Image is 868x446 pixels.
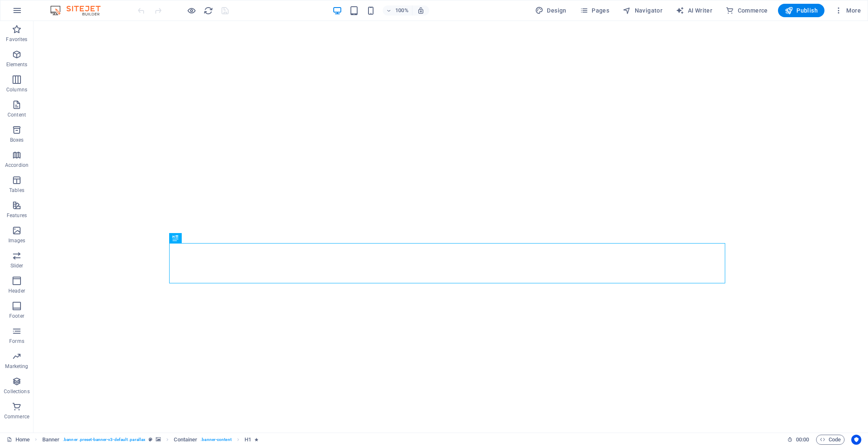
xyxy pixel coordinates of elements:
button: 100% [383,5,412,16]
i: Element contains an animation [255,437,258,442]
p: Slider [10,262,23,269]
button: Commerce [722,4,771,17]
p: Accordion [5,162,28,169]
span: Design [535,6,567,15]
p: Commerce [4,413,29,420]
i: On resize automatically adjust zoom level to fit chosen device. [417,7,425,14]
span: : [802,436,803,443]
button: Pages [577,4,613,17]
button: Design [532,4,570,17]
p: Content [8,111,26,118]
button: AI Writer [672,4,716,17]
span: Pages [580,6,609,15]
p: Forms [9,338,24,345]
p: Collections [4,388,29,395]
span: AI Writer [676,6,712,15]
span: . banner-content [201,435,231,445]
button: Click here to leave preview mode and continue editing [186,5,196,16]
img: Editor Logo [48,5,111,16]
p: Tables [9,187,24,194]
h6: Session time [787,435,809,445]
span: Code [820,435,841,445]
button: reload [203,5,213,16]
span: More [835,6,861,15]
p: Footer [9,313,24,319]
span: 00 00 [796,435,809,445]
p: Features [7,212,27,219]
button: Usercentrics [851,435,861,445]
i: Reload page [203,6,213,16]
p: Columns [6,86,27,93]
button: Navigator [619,4,666,17]
span: Commerce [726,6,768,15]
p: Marketing [5,363,28,370]
span: Click to select. Double-click to edit [245,435,251,445]
p: Elements [6,61,28,68]
span: Publish [785,6,818,15]
button: Code [816,435,845,445]
nav: breadcrumb [42,435,259,445]
h6: 100% [395,5,409,16]
i: This element contains a background [156,437,161,442]
button: More [831,4,864,17]
p: Header [8,288,25,294]
span: Navigator [623,6,662,15]
p: Boxes [10,137,24,143]
span: Click to select. Double-click to edit [174,435,197,445]
div: Design (Ctrl+Alt+Y) [532,4,570,17]
i: This element is a customizable preset [149,437,152,442]
span: Click to select. Double-click to edit [42,435,60,445]
a: Click to cancel selection. Double-click to open Pages [7,435,30,445]
p: Favorites [6,36,27,43]
p: Images [8,237,26,244]
button: Publish [778,4,824,17]
span: . banner .preset-banner-v3-default .parallax [63,435,145,445]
